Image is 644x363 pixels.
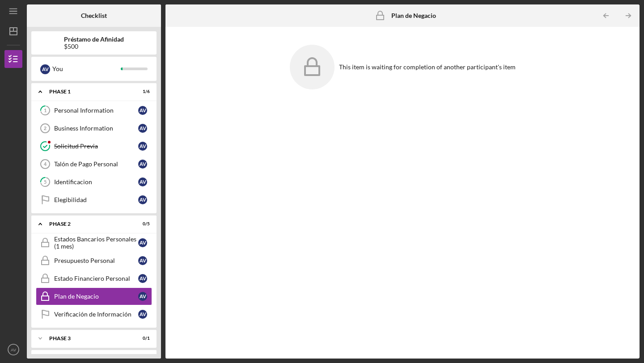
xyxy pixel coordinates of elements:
[81,12,107,19] b: Checklist
[64,36,124,43] b: Préstamo de Afinidad
[54,125,138,132] div: Business Information
[4,341,22,359] button: AV
[391,12,436,19] b: Plan de Negacio
[36,119,152,137] a: 2Business InformationAV
[138,256,147,265] div: A V
[36,287,152,305] a: Plan de NegacioAV
[44,108,47,114] tspan: 1
[54,143,138,150] div: Solicitud Previa
[11,347,17,352] text: AV
[54,160,138,168] div: Talón de Pago Personal
[36,305,152,323] a: Verificación de InformaciónAV
[54,257,138,264] div: Presupuesto Personal
[40,64,50,74] div: A V
[138,177,147,186] div: A V
[52,61,121,76] div: You
[64,43,124,50] div: $500
[54,311,138,318] div: Verificación de Información
[36,270,152,287] a: Estado Financiero PersonalAV
[36,234,152,252] a: Estados Bancarios Personales (1 mes)AV
[134,221,150,227] div: 0 / 5
[54,293,138,300] div: Plan de Negacio
[36,137,152,155] a: Solicitud PreviaAV
[138,195,147,204] div: A V
[44,179,47,185] tspan: 5
[138,124,147,133] div: A V
[138,238,147,247] div: A V
[54,275,138,282] div: Estado Financiero Personal
[339,63,516,71] div: This item is waiting for completion of another participant's item
[36,155,152,173] a: 4Talón de Pago PersonalAV
[138,310,147,319] div: A V
[138,274,147,283] div: A V
[49,221,127,227] div: Phase 2
[54,196,138,203] div: Elegibilidad
[36,173,152,191] a: 5IdentificacionAV
[36,101,152,119] a: 1Personal InformationAV
[44,161,47,167] tspan: 4
[44,126,47,131] tspan: 2
[138,292,147,301] div: A V
[54,236,138,250] div: Estados Bancarios Personales (1 mes)
[138,142,147,151] div: A V
[134,89,150,94] div: 1 / 6
[54,107,138,114] div: Personal Information
[134,336,150,341] div: 0 / 1
[49,336,127,341] div: Phase 3
[36,191,152,209] a: ElegibilidadAV
[54,178,138,186] div: Identificacion
[138,106,147,115] div: A V
[49,89,127,94] div: Phase 1
[138,160,147,169] div: A V
[36,252,152,270] a: Presupuesto PersonalAV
